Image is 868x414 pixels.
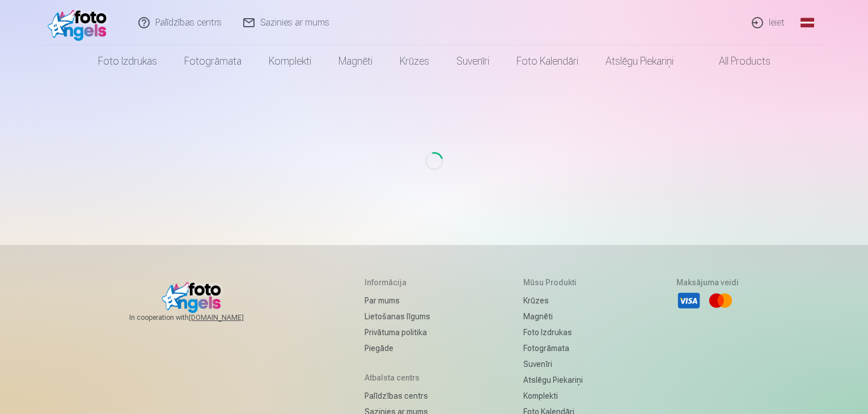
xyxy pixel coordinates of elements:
a: Fotogrāmata [523,340,583,356]
a: Lietošanas līgums [365,309,430,324]
a: Krūzes [523,293,583,309]
a: [DOMAIN_NAME] [189,313,271,322]
span: In cooperation with [129,313,271,322]
a: Foto kalendāri [503,45,592,77]
a: Komplekti [255,45,325,77]
h5: Atbalsta centrs [365,372,430,383]
a: Suvenīri [523,356,583,372]
a: Privātuma politika [365,324,430,340]
img: /fa1 [48,5,113,41]
a: Atslēgu piekariņi [523,372,583,388]
a: Magnēti [523,309,583,324]
h5: Informācija [365,277,430,288]
li: Mastercard [708,288,733,313]
a: Palīdzības centrs [365,388,430,404]
a: Foto izdrukas [84,45,171,77]
a: Atslēgu piekariņi [592,45,687,77]
h5: Maksājuma veidi [676,277,739,288]
li: Visa [676,288,701,313]
a: Krūzes [386,45,443,77]
h5: Mūsu produkti [523,277,583,288]
a: Magnēti [325,45,386,77]
a: Piegāde [365,340,430,356]
a: Foto izdrukas [523,324,583,340]
a: Suvenīri [443,45,503,77]
a: All products [687,45,784,77]
a: Fotogrāmata [171,45,255,77]
a: Komplekti [523,388,583,404]
a: Par mums [365,293,430,309]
